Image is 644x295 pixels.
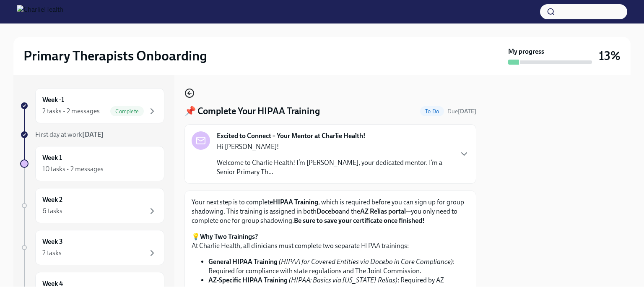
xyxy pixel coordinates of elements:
a: Week 110 tasks • 2 messages [20,146,164,181]
span: First day at work [35,131,104,138]
p: 💡 At Charlie Health, all clinicians must complete two separate HIPAA trainings: [192,232,469,251]
strong: Be sure to save your certificate once finished! [294,217,425,225]
a: Week -12 tasks • 2 messagesComplete [20,88,164,123]
strong: AZ-Specific HIPAA Training [208,276,288,284]
strong: [DATE] [82,131,104,138]
span: Complete [110,108,144,115]
h2: Primary Therapists Onboarding [23,47,207,64]
span: Due [447,108,476,115]
div: 6 tasks [42,206,62,216]
h6: Week 3 [42,237,63,246]
a: First day at work[DATE] [20,130,164,139]
a: Week 26 tasks [20,188,164,223]
p: Your next step is to complete , which is required before you can sign up for group shadowing. Thi... [192,198,469,225]
img: CharlieHealth [17,5,63,18]
div: 2 tasks [42,248,62,258]
strong: [DATE] [458,108,476,115]
strong: Excited to Connect – Your Mentor at Charlie Health! [217,131,366,141]
strong: General HIPAA Training [208,258,278,266]
h6: Week 4 [42,279,63,288]
h6: Week 1 [42,153,62,162]
div: 2 tasks • 2 messages [42,107,100,116]
h3: 13% [599,48,621,63]
div: 10 tasks • 2 messages [42,164,104,174]
h6: Week 2 [42,195,62,204]
strong: AZ Relias portal [360,207,406,215]
li: : Required for compliance with state regulations and The Joint Commission. [208,257,469,276]
strong: My progress [508,47,544,56]
h4: 📌 Complete Your HIPAA Training [184,105,320,117]
em: (HIPAA: Basics via [US_STATE] Relias) [289,276,397,284]
span: August 13th, 2025 09:00 [447,107,476,115]
strong: Why Two Trainings? [200,232,258,240]
p: Welcome to Charlie Health! I’m [PERSON_NAME], your dedicated mentor. I’m a Senior Primary Th... [217,158,452,177]
em: (HIPAA for Covered Entities via Docebo in Core Compliance) [279,258,453,266]
strong: Docebo [317,207,339,215]
h6: Week -1 [42,95,64,104]
span: To Do [420,108,444,115]
p: Hi [PERSON_NAME]! [217,142,452,151]
strong: HIPAA Training [273,198,318,206]
a: Linked HERE [428,285,465,293]
a: Week 32 tasks [20,230,164,265]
